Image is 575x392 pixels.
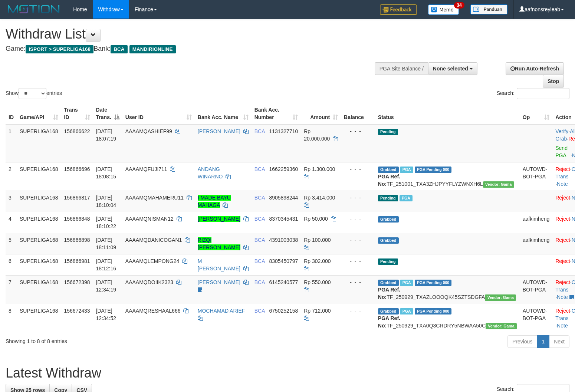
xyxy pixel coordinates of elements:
span: PGA Pending [415,167,452,173]
span: 156866817 [64,195,90,201]
span: Rp 100.000 [304,237,331,243]
span: [DATE] 12:34:19 [96,279,116,293]
span: Rp 302.000 [304,258,331,264]
td: AUTOWD-BOT-PGA [520,162,552,191]
span: Rp 3.414.000 [304,195,335,201]
span: AAAAMQDANICOGAN1 [125,237,182,243]
img: MOTION_logo.png [6,4,62,15]
span: BCA [254,308,265,314]
span: 156866622 [64,128,90,134]
a: 1 [537,335,549,348]
span: 156866898 [64,237,90,243]
span: Grabbed [378,216,399,223]
td: TF_251001_TXA3ZHJPYYFLYZWNXH6L [375,162,520,191]
span: PGA Pending [415,280,452,286]
td: SUPERLIGA168 [17,162,61,191]
div: - - - [344,279,372,286]
span: Grabbed [378,308,399,314]
a: Reject [555,308,570,314]
td: aafkimheng [520,233,552,254]
span: Pending [378,258,398,265]
span: Vendor URL: https://trx31.1velocity.biz [485,294,516,301]
a: M [PERSON_NAME] [198,258,240,271]
label: Search: [497,88,569,99]
td: 5 [6,233,17,254]
span: Rp 20.000.000 [304,128,330,142]
span: Marked by aafsoycanthlai [400,195,413,201]
span: [DATE] 18:12:16 [96,258,116,271]
span: BCA [254,128,265,134]
td: SUPERLIGA168 [17,191,61,212]
span: Pending [378,129,398,135]
a: RIZQI [PERSON_NAME] [198,237,240,250]
span: PGA Pending [415,308,452,314]
th: Date Trans.: activate to sort column descending [93,103,122,124]
span: BCA [254,237,265,243]
a: Next [549,335,569,348]
span: [DATE] 18:08:15 [96,166,116,179]
span: BCA [254,279,265,285]
b: PGA Ref. No: [378,315,400,329]
td: 1 [6,124,17,162]
a: Reject [555,166,570,172]
b: PGA Ref. No: [378,287,400,300]
td: SUPERLIGA168 [17,304,61,332]
span: BCA [254,195,265,201]
span: BCA [254,216,265,222]
td: 3 [6,191,17,212]
select: Showentries [19,88,46,99]
a: Run Auto-Refresh [506,62,564,75]
div: - - - [344,165,372,173]
th: Status [375,103,520,124]
span: Copy 6145240577 to clipboard [269,279,298,285]
img: Feedback.jpg [380,4,417,15]
span: AAAAMQNISMAN12 [125,216,174,222]
td: SUPERLIGA168 [17,124,61,162]
span: Grabbed [378,237,399,244]
span: [DATE] 18:07:19 [96,128,116,142]
span: Copy 1662259360 to clipboard [269,166,298,172]
span: Pending [378,195,398,201]
th: Trans ID: activate to sort column ascending [61,103,93,124]
a: Reject [555,279,570,285]
span: 34 [454,2,464,9]
td: 7 [6,275,17,304]
th: Bank Acc. Number: activate to sort column ascending [252,103,301,124]
span: Rp 50.000 [304,216,328,222]
div: Showing 1 to 8 of 8 entries [6,335,234,345]
span: BCA [254,258,265,264]
a: Send PGA [555,145,568,158]
a: ANDANG WINARNO [198,166,223,179]
span: None selected [433,66,468,72]
td: 6 [6,254,17,275]
span: Copy 6750252158 to clipboard [269,308,298,314]
th: ID [6,103,17,124]
div: PGA Site Balance / [375,62,428,75]
div: - - - [344,257,372,265]
td: 8 [6,304,17,332]
span: AAAAMQRESHAAL666 [125,308,181,314]
span: [DATE] 18:11:09 [96,237,116,250]
span: Rp 550.000 [304,279,331,285]
span: [DATE] 12:34:52 [96,308,116,321]
a: Previous [507,335,537,348]
span: 156672433 [64,308,90,314]
th: Op: activate to sort column ascending [520,103,552,124]
span: AAAAMQASHIEF99 [125,128,172,134]
th: Balance [341,103,375,124]
span: 156866696 [64,166,90,172]
a: Reject [555,195,570,201]
span: Vendor URL: https://trx31.1velocity.biz [486,323,517,329]
a: Reject [555,258,570,264]
h4: Game: Bank: [6,45,376,53]
td: SUPERLIGA168 [17,254,61,275]
th: User ID: activate to sort column ascending [122,103,195,124]
div: - - - [344,236,372,244]
span: Copy 8305450797 to clipboard [269,258,298,264]
span: 156672398 [64,279,90,285]
h1: Withdraw List [6,27,376,42]
th: Amount: activate to sort column ascending [301,103,341,124]
a: Stop [543,75,564,88]
button: None selected [428,62,477,75]
span: Marked by aafsoycanthlai [400,280,413,286]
